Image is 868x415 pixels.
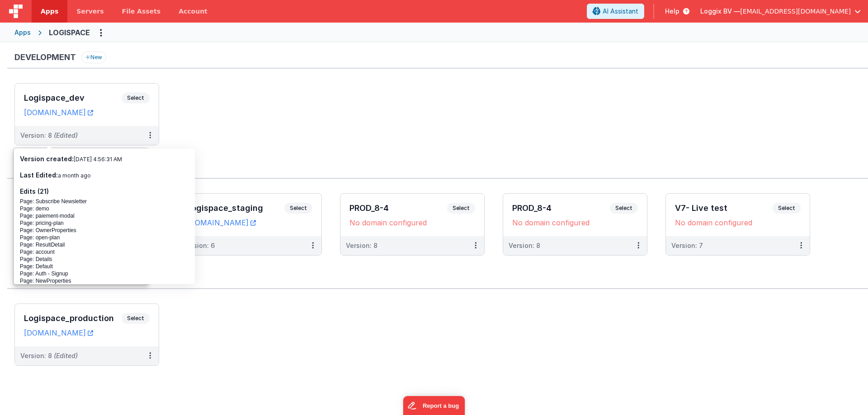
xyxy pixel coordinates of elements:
[183,241,215,250] div: Version: 6
[20,234,189,241] div: Page: open-plan
[49,27,90,38] div: LOGISPACE
[20,241,189,248] div: Page: ResultDetail
[20,263,189,270] div: Page: Default
[675,218,801,227] div: No domain configured
[671,241,703,250] div: Version: 7
[587,4,644,19] button: AI Assistant
[54,131,78,139] span: (Edited)
[122,93,150,103] span: Select
[20,212,189,219] div: Page: paiement-modal
[74,156,122,163] span: [DATE] 4:56:31 AM
[665,7,679,16] span: Help
[610,203,638,214] span: Select
[20,351,78,360] div: Version: 8
[94,25,108,40] button: Options
[773,203,801,214] span: Select
[740,7,851,16] span: [EMAIL_ADDRESS][DOMAIN_NAME]
[20,248,189,256] div: Page: account
[24,93,122,103] h3: Logispace_dev
[675,204,773,213] h3: V7- Live test
[20,256,189,263] div: Page: Details
[24,328,93,337] a: [DOMAIN_NAME]
[20,171,189,180] h3: Last Edited:
[20,154,189,163] h3: Version created:
[187,218,256,227] a: [DOMAIN_NAME]
[20,131,78,140] div: Version: 8
[187,204,284,213] h3: Logispace_staging
[54,352,78,359] span: (Edited)
[122,7,161,16] span: File Assets
[284,203,312,214] span: Select
[14,53,76,62] h3: Development
[509,241,540,250] div: Version: 8
[700,7,740,16] span: Loggix BV —
[20,227,189,234] div: Page: OwnerProperties
[20,277,189,284] div: Page: NewProperties
[20,270,189,277] div: Page: Auth - Signup
[20,187,189,196] h3: Edits (21)
[24,108,93,117] a: [DOMAIN_NAME]
[20,219,189,227] div: Page: pricing-plan
[512,204,610,213] h3: PROD_8-4
[122,313,150,324] span: Select
[14,28,31,37] div: Apps
[20,198,189,205] div: Page: Subscribe Newsletter
[58,172,91,179] span: a month ago
[346,241,377,250] div: Version: 8
[700,7,861,16] button: Loggix BV — [EMAIL_ADDRESS][DOMAIN_NAME]
[81,51,106,63] button: New
[403,396,465,415] iframe: Marker.io feedback button
[349,218,475,227] div: No domain configured
[447,203,475,214] span: Select
[512,218,638,227] div: No domain configured
[24,314,122,323] h3: Logispace_production
[76,7,104,16] span: Servers
[20,205,189,212] div: Page: demo
[41,7,58,16] span: Apps
[603,7,638,16] span: AI Assistant
[349,204,447,213] h3: PROD_8-4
